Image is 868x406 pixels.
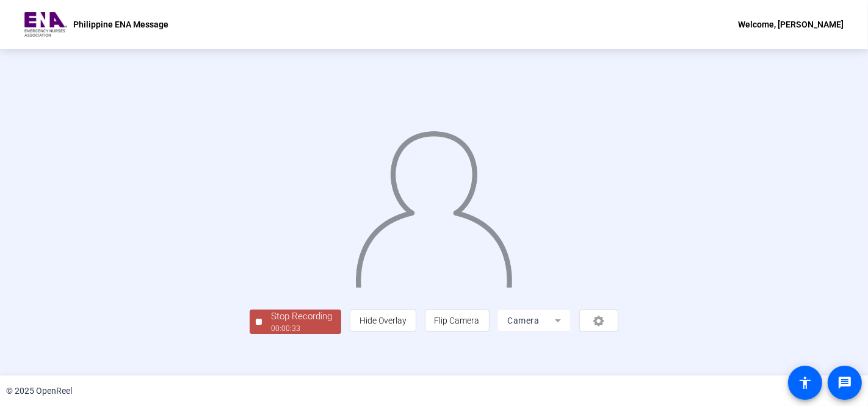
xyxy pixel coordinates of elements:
span: Hide Overlay [360,316,407,325]
div: Stop Recording [271,310,332,324]
div: © 2025 OpenReel [6,385,72,397]
mat-icon: message [837,375,852,390]
div: 00:00:33 [271,323,332,334]
button: Stop Recording00:00:33 [250,310,341,335]
img: overlay [354,121,513,288]
span: Flip Camera [435,316,480,325]
p: Philippine ENA Message [73,17,168,32]
button: Flip Camera [425,310,490,332]
img: OpenReel logo [24,12,67,37]
div: Welcome, [PERSON_NAME] [738,17,844,32]
button: Hide Overlay [350,310,416,332]
mat-icon: accessibility [798,375,812,390]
